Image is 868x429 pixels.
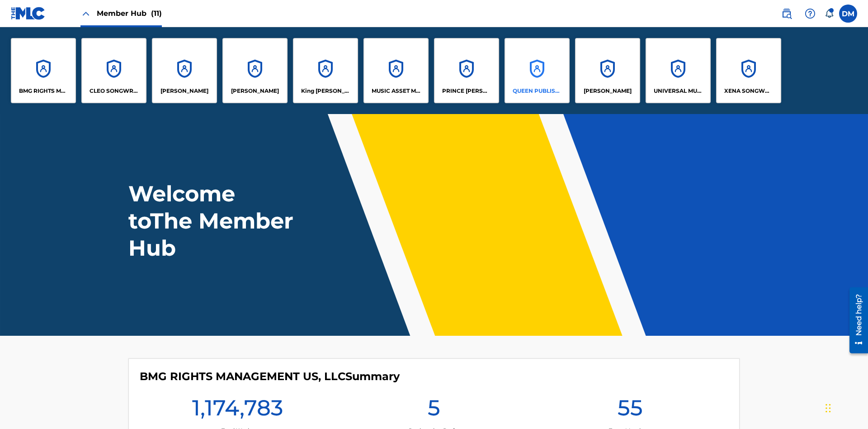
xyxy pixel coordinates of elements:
a: AccountsKing [PERSON_NAME] [293,38,358,103]
span: Member Hub [97,8,162,19]
a: AccountsPRINCE [PERSON_NAME] [434,38,499,103]
div: Notifications [825,9,834,18]
p: XENA SONGWRITER [724,87,774,95]
div: Help [801,5,819,23]
h1: Welcome to The Member Hub [128,180,297,262]
span: (11) [151,9,162,18]
p: RONALD MCTESTERSON [584,87,632,95]
h4: BMG RIGHTS MANAGEMENT US, LLC [140,370,400,383]
iframe: Chat Widget [823,386,868,429]
p: EYAMA MCSINGER [231,87,279,95]
a: AccountsUNIVERSAL MUSIC PUB GROUP [646,38,711,103]
a: AccountsQUEEN PUBLISHA [505,38,570,103]
a: AccountsMUSIC ASSET MANAGEMENT (MAM) [363,38,429,103]
a: Accounts[PERSON_NAME] [575,38,640,103]
h1: 5 [428,394,440,427]
a: AccountsBMG RIGHTS MANAGEMENT US, LLC [11,38,76,103]
p: ELVIS COSTELLO [160,87,208,95]
img: MLC Logo [11,7,46,20]
img: search [781,8,792,19]
h1: 55 [618,394,643,427]
div: User Menu [839,5,857,23]
iframe: Resource Center [843,284,868,358]
p: BMG RIGHTS MANAGEMENT US, LLC [19,87,68,95]
a: Public Search [778,5,796,23]
h1: 1,174,783 [192,394,283,427]
p: UNIVERSAL MUSIC PUB GROUP [654,87,703,95]
a: AccountsXENA SONGWRITER [716,38,781,103]
p: MUSIC ASSET MANAGEMENT (MAM) [372,87,421,95]
p: King McTesterson [301,87,350,95]
p: CLEO SONGWRITER [90,87,139,95]
a: AccountsCLEO SONGWRITER [81,38,146,103]
a: Accounts[PERSON_NAME] [222,38,288,103]
p: QUEEN PUBLISHA [513,87,562,95]
a: Accounts[PERSON_NAME] [152,38,217,103]
img: help [805,8,816,19]
p: PRINCE MCTESTERSON [442,87,491,95]
div: Drag [826,395,831,422]
img: Close [80,8,91,19]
